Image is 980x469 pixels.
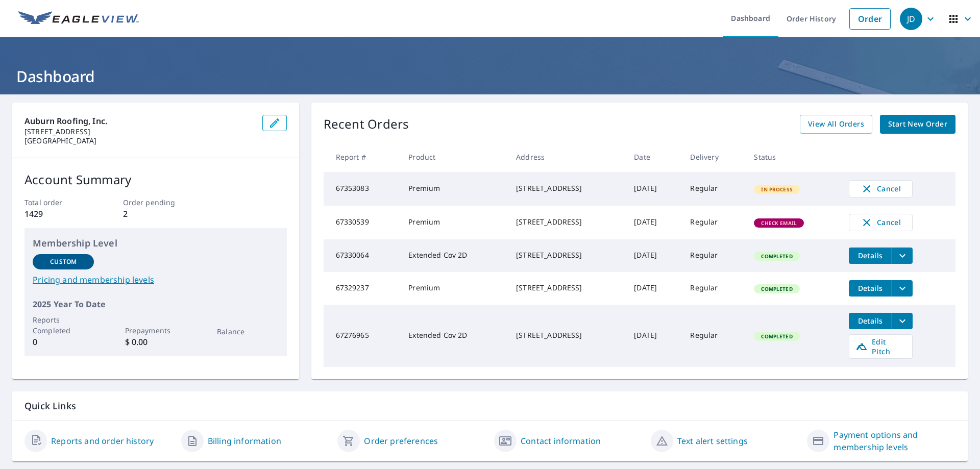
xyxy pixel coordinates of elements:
[892,248,913,264] button: filesDropdownBtn-67330064
[682,272,746,305] td: Regular
[755,285,798,292] span: Completed
[400,206,508,239] td: Premium
[33,314,94,336] p: Reports Completed
[24,197,90,208] p: Total order
[508,142,626,172] th: Address
[324,115,409,134] p: Recent Orders
[324,142,401,172] th: Report #
[516,330,618,340] div: [STREET_ADDRESS]
[217,326,278,337] p: Balance
[849,313,892,329] button: detailsBtn-67276965
[626,272,682,305] td: [DATE]
[834,429,955,453] a: Payment options and membership levels
[125,336,186,348] p: $ 0.00
[33,336,94,348] p: 0
[324,239,401,272] td: 67330064
[33,274,279,286] a: Pricing and membership levels
[400,305,508,367] td: Extended Cov 2D
[50,257,77,266] p: Custom
[12,66,968,87] h1: Dashboard
[626,305,682,367] td: [DATE]
[24,208,90,220] p: 1429
[626,142,682,172] th: Date
[123,197,188,208] p: Order pending
[516,217,618,227] div: [STREET_ADDRESS]
[400,239,508,272] td: Extended Cov 2D
[849,214,913,231] button: Cancel
[364,435,438,447] a: Order preferences
[516,183,618,193] div: [STREET_ADDRESS]
[400,272,508,305] td: Premium
[516,250,618,260] div: [STREET_ADDRESS]
[682,172,746,206] td: Regular
[682,305,746,367] td: Regular
[682,142,746,172] th: Delivery
[24,136,254,145] p: [GEOGRAPHIC_DATA]
[123,208,188,220] p: 2
[33,236,279,250] p: Membership Level
[880,115,955,134] a: Start New Order
[849,334,913,359] a: Edit Pitch
[324,206,401,239] td: 67330539
[682,239,746,272] td: Regular
[849,248,892,264] button: detailsBtn-67330064
[892,280,913,297] button: filesDropdownBtn-67329237
[900,8,922,30] div: JD
[855,337,906,356] span: Edit Pitch
[626,239,682,272] td: [DATE]
[860,216,902,229] span: Cancel
[33,298,279,310] p: 2025 Year To Date
[855,283,886,293] span: Details
[755,253,798,260] span: Completed
[800,115,872,134] a: View All Orders
[125,325,186,336] p: Prepayments
[400,142,508,172] th: Product
[755,333,798,340] span: Completed
[849,8,891,30] a: Order
[24,115,254,127] p: Auburn Roofing, Inc.
[18,11,139,27] img: EV Logo
[24,170,287,189] p: Account Summary
[808,118,864,131] span: View All Orders
[682,206,746,239] td: Regular
[626,172,682,206] td: [DATE]
[324,305,401,367] td: 67276965
[755,219,803,227] span: Check Email
[892,313,913,329] button: filesDropdownBtn-67276965
[626,206,682,239] td: [DATE]
[855,316,886,326] span: Details
[855,251,886,260] span: Details
[324,272,401,305] td: 67329237
[849,180,913,198] button: Cancel
[51,435,154,447] a: Reports and order history
[746,142,841,172] th: Status
[860,183,902,195] span: Cancel
[516,283,618,293] div: [STREET_ADDRESS]
[324,172,401,206] td: 67353083
[208,435,281,447] a: Billing information
[24,127,254,136] p: [STREET_ADDRESS]
[24,400,955,412] p: Quick Links
[521,435,601,447] a: Contact information
[755,186,799,193] span: In Process
[400,172,508,206] td: Premium
[888,118,947,131] span: Start New Order
[849,280,892,297] button: detailsBtn-67329237
[677,435,748,447] a: Text alert settings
